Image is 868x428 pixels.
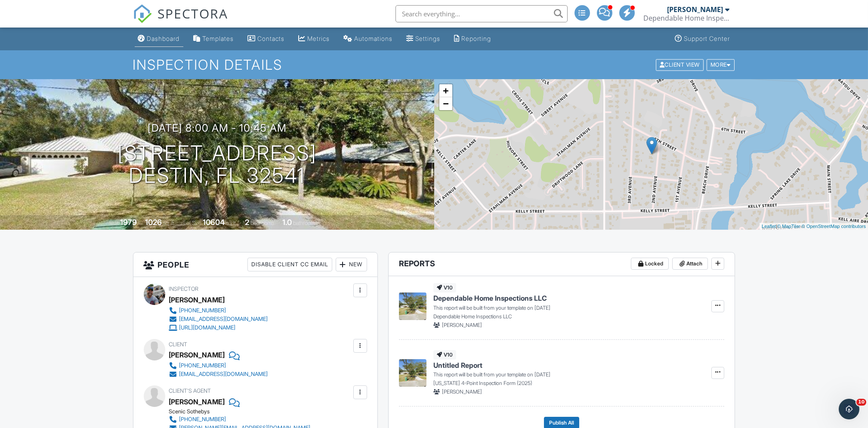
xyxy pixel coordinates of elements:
[707,59,735,71] div: More
[169,388,211,394] span: Client's Agent
[244,31,288,47] a: Contacts
[258,35,285,42] div: Contacts
[190,31,238,47] a: Templates
[336,258,367,271] div: New
[439,97,452,110] a: Zoom out
[762,224,776,229] a: Leaflet
[169,395,225,408] a: [PERSON_NAME]
[439,84,452,97] a: Zoom in
[169,408,318,415] div: Scenic Sothebys
[856,399,866,406] span: 10
[147,35,180,42] div: Dashboard
[179,416,226,423] div: [PHONE_NUMBER]
[655,61,706,68] a: Client View
[169,323,268,332] a: [URL][DOMAIN_NAME]
[169,293,225,306] div: [PERSON_NAME]
[158,4,229,22] span: SPECTORA
[179,324,236,331] div: [URL][DOMAIN_NAME]
[395,5,568,22] input: Search everything...
[403,31,444,47] a: Settings
[163,220,175,226] span: sq. ft.
[656,59,704,71] div: Client View
[117,142,317,188] h1: [STREET_ADDRESS] Destin, FL 32541
[226,220,237,226] span: sq.ft.
[145,218,162,227] div: 1026
[179,371,268,378] div: [EMAIL_ADDRESS][DOMAIN_NAME]
[148,122,287,134] h3: [DATE] 8:00 am - 10:45 am
[203,35,234,42] div: Templates
[282,218,292,227] div: 1.0
[133,57,735,72] h1: Inspection Details
[183,220,201,226] span: Lot Size
[247,258,332,271] div: Disable Client CC Email
[644,14,730,22] div: Dependable Home Inspections LLC
[169,348,225,361] div: [PERSON_NAME]
[135,31,183,47] a: Dashboard
[839,399,859,419] iframe: Intercom live chat
[169,370,268,379] a: [EMAIL_ADDRESS][DOMAIN_NAME]
[133,252,377,277] h3: People
[120,218,137,227] div: 1979
[169,415,311,424] a: [PHONE_NUMBER]
[203,218,225,227] div: 10604
[179,362,226,369] div: [PHONE_NUMBER]
[355,35,393,42] div: Automations
[245,218,249,227] div: 2
[169,315,268,323] a: [EMAIL_ADDRESS][DOMAIN_NAME]
[760,223,868,230] div: |
[340,31,396,47] a: Automations (Advanced)
[777,224,800,229] a: © MapTiler
[169,361,268,370] a: [PHONE_NUMBER]
[667,5,723,14] div: [PERSON_NAME]
[179,316,268,323] div: [EMAIL_ADDRESS][DOMAIN_NAME]
[684,35,730,42] div: Support Center
[416,35,441,42] div: Settings
[109,220,119,226] span: Built
[802,224,866,229] a: © OpenStreetMap contributors
[672,31,734,47] a: Support Center
[133,12,229,30] a: SPECTORA
[293,220,318,226] span: bathrooms
[169,341,188,348] span: Client
[133,4,152,23] img: The Best Home Inspection Software - Spectora
[308,35,330,42] div: Metrics
[169,286,199,292] span: Inspector
[250,220,274,226] span: bedrooms
[169,306,268,315] a: [PHONE_NUMBER]
[295,31,334,47] a: Metrics
[179,307,226,314] div: [PHONE_NUMBER]
[451,31,495,47] a: Reporting
[462,35,491,42] div: Reporting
